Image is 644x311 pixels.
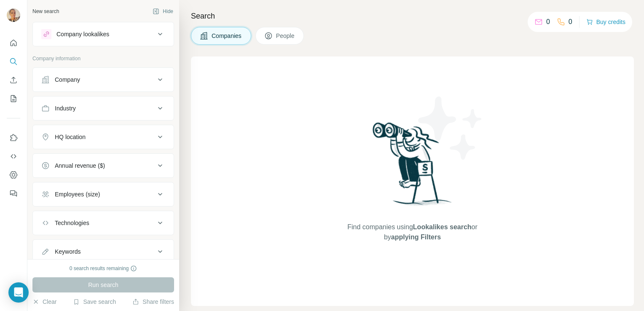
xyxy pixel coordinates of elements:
[7,8,20,22] img: Avatar
[33,184,174,204] button: Employees (size)
[33,241,174,262] button: Keywords
[55,104,76,113] div: Industry
[7,149,20,164] button: Use Surfe API
[33,70,174,90] button: Company
[32,8,59,15] div: New search
[73,298,116,306] button: Save search
[569,17,572,27] p: 0
[8,282,29,303] div: Open Intercom Messenger
[55,219,89,227] div: Technologies
[32,298,56,306] button: Clear
[7,35,20,51] button: Quick start
[33,127,174,147] button: HQ location
[7,167,20,182] button: Dashboard
[147,5,179,18] button: Hide
[391,233,441,241] span: applying Filters
[413,90,488,166] img: Surfe Illustration - Stars
[33,24,174,44] button: Company lookalikes
[276,32,295,40] span: People
[55,75,80,84] div: Company
[586,16,625,28] button: Buy credits
[132,298,174,306] button: Share filters
[7,72,20,88] button: Enrich CSV
[369,120,456,214] img: Surfe Illustration - Woman searching with binoculars
[7,54,20,69] button: Search
[55,247,80,256] div: Keywords
[345,222,480,242] span: Find companies using or by
[55,190,100,198] div: Employees (size)
[56,30,109,38] div: Company lookalikes
[55,133,86,141] div: HQ location
[7,130,20,145] button: Use Surfe on LinkedIn
[7,186,20,201] button: Feedback
[413,223,472,231] span: Lookalikes search
[212,32,242,40] span: Companies
[546,17,550,27] p: 0
[33,213,174,233] button: Technologies
[33,155,174,176] button: Annual revenue ($)
[191,10,634,22] h4: Search
[7,91,20,106] button: My lists
[70,265,137,272] div: 0 search results remaining
[55,161,105,170] div: Annual revenue ($)
[33,98,174,118] button: Industry
[32,55,174,62] p: Company information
